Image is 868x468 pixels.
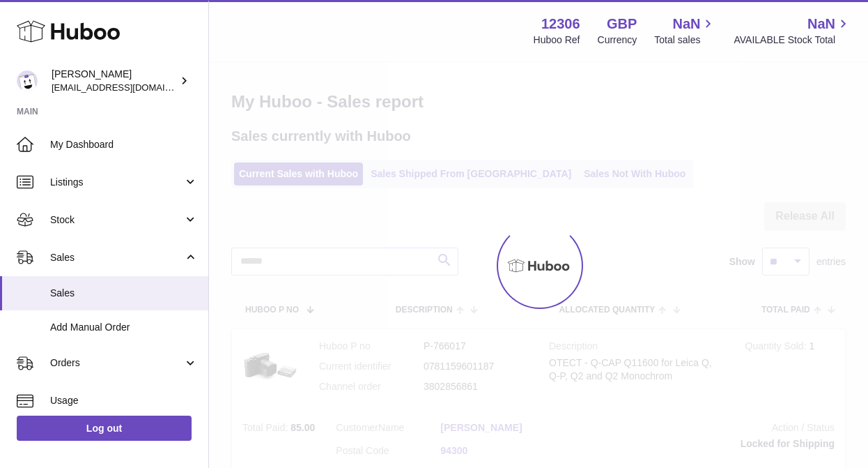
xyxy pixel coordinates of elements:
[50,138,198,151] span: My Dashboard
[50,176,183,189] span: Listings
[17,416,192,441] a: Log out
[734,33,851,47] span: AVAILABLE Stock Total
[52,68,177,94] div: [PERSON_NAME]
[52,82,205,93] span: [EMAIL_ADDRESS][DOMAIN_NAME]
[17,70,38,91] img: hello@otect.co
[598,33,637,47] div: Currency
[654,33,716,47] span: Total sales
[50,213,183,227] span: Stock
[50,321,198,334] span: Add Manual Order
[534,33,580,47] div: Huboo Ref
[734,15,851,47] a: NaN AVAILABLE Stock Total
[541,15,580,33] strong: 12306
[50,287,198,300] span: Sales
[672,15,700,33] span: NaN
[607,15,637,33] strong: GBP
[654,15,716,47] a: NaN Total sales
[50,251,183,264] span: Sales
[50,356,183,370] span: Orders
[807,15,835,33] span: NaN
[50,394,198,407] span: Usage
